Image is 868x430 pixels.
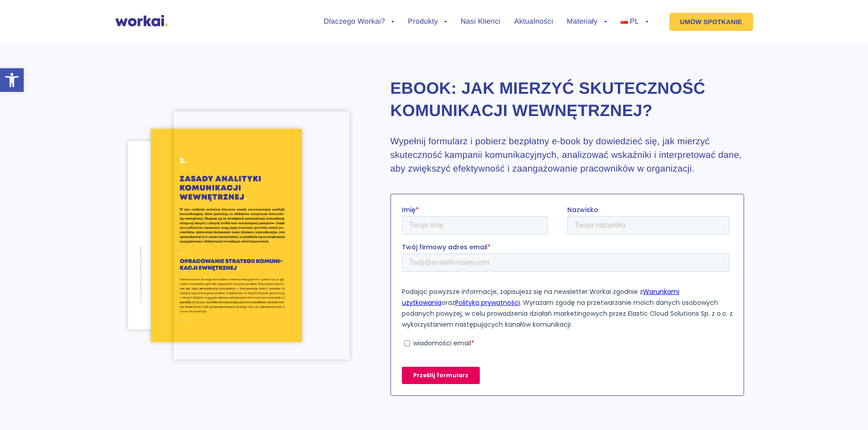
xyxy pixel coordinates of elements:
h2: Ebook: Jak mierzyć skuteczność komunikacji wewnętrznej? [390,77,744,121]
a: Produkty [408,18,447,25]
iframe: Form 0 [402,205,733,392]
a: UMÓW SPOTKANIE [669,13,753,31]
a: Aktualności [514,18,553,25]
img: Jak-mierzyc-efektywnosc-komunikacji-wewnetrznej-cover.png [174,111,349,359]
span: PL [630,18,639,25]
h3: Wypełnij formularz i pobierz bezpłatny e-book by dowiedzieć się, jak mierzyć skuteczność kampanii... [390,135,744,176]
a: Materiały [567,18,607,25]
a: Dlaczego Workai? [324,18,395,25]
img: Jak-mierzyc-efektywnosc-komunikacji-wewnetrznej-pg34.png [128,141,262,329]
a: PL [621,18,648,25]
a: Nasi Klienci [461,18,500,25]
img: Jak-mierzyc-efektywnosc-komunikacji-wewnetrznej-pg20.png [151,129,302,342]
